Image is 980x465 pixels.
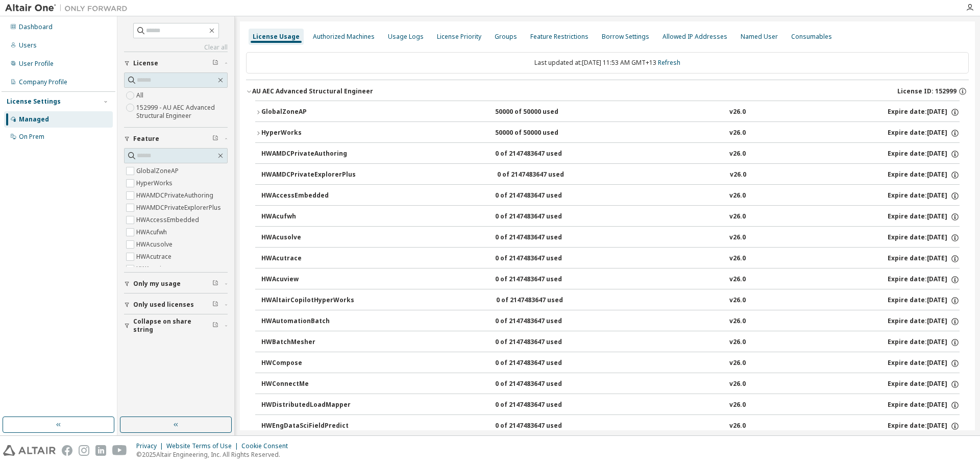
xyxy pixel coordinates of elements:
div: License Settings [7,97,61,106]
span: Clear filter [212,301,218,309]
div: Privacy [136,442,166,450]
button: HWDistributedLoadMapper0 of 2147483647 usedv26.0Expire date:[DATE] [261,394,960,417]
div: 0 of 2147483647 used [496,296,588,305]
div: v26.0 [729,422,746,431]
span: Only my usage [133,280,181,288]
div: HWCompose [261,359,353,368]
div: HWConnectMe [261,380,353,389]
div: Expire date: [DATE] [888,150,960,159]
label: HWAccessEmbedded [136,214,201,226]
span: Collapse on share string [133,317,212,334]
div: HWAutomationBatch [261,317,353,326]
span: Clear filter [212,322,218,330]
div: v26.0 [729,359,746,368]
div: Usage Logs [388,33,424,41]
div: Groups [495,33,517,41]
div: 0 of 2147483647 used [497,170,589,180]
div: Expire date: [DATE] [888,170,960,180]
div: 0 of 2147483647 used [495,150,587,159]
label: HyperWorks [136,177,175,189]
div: Named User [741,33,778,41]
button: Collapse on share string [124,314,228,337]
div: 0 of 2147483647 used [495,275,587,284]
div: v26.0 [729,296,746,305]
div: Company Profile [19,78,67,86]
div: 0 of 2147483647 used [495,212,587,222]
div: v26.0 [729,275,746,284]
img: Altair One [5,3,133,13]
div: v26.0 [729,108,746,117]
button: HWConnectMe0 of 2147483647 usedv26.0Expire date:[DATE] [261,373,960,396]
button: HWAMDCPrivateAuthoring0 of 2147483647 usedv26.0Expire date:[DATE] [261,143,960,165]
div: v26.0 [729,401,746,410]
div: Authorized Machines [313,33,375,41]
div: Website Terms of Use [166,442,241,450]
button: HWBatchMesher0 of 2147483647 usedv26.0Expire date:[DATE] [261,331,960,354]
div: Expire date: [DATE] [888,296,960,305]
div: 0 of 2147483647 used [495,422,587,431]
div: Allowed IP Addresses [663,33,727,41]
a: Clear all [124,43,228,52]
button: HWCompose0 of 2147483647 usedv26.0Expire date:[DATE] [261,352,960,375]
button: HWAcufwh0 of 2147483647 usedv26.0Expire date:[DATE] [261,206,960,228]
label: All [136,89,145,102]
div: Consumables [791,33,832,41]
div: Expire date: [DATE] [888,212,960,222]
div: License Usage [253,33,300,41]
div: AU AEC Advanced Structural Engineer [252,87,373,95]
div: HWAcuview [261,275,353,284]
div: Borrow Settings [602,33,649,41]
div: HWEngDataSciFieldPredict [261,422,353,431]
label: HWAcuview [136,263,171,275]
div: Expire date: [DATE] [888,380,960,389]
div: 0 of 2147483647 used [495,191,587,201]
label: 152999 - AU AEC Advanced Structural Engineer [136,102,228,122]
img: youtube.svg [112,445,127,456]
div: 0 of 2147483647 used [495,254,587,263]
label: HWAcusolve [136,238,175,251]
div: License Priority [437,33,481,41]
div: v26.0 [730,170,746,180]
div: Dashboard [19,23,53,31]
label: HWAMDCPrivateAuthoring [136,189,215,202]
div: Expire date: [DATE] [888,275,960,284]
div: v26.0 [729,317,746,326]
span: Clear filter [212,59,218,67]
button: HWAcutrace0 of 2147483647 usedv26.0Expire date:[DATE] [261,248,960,270]
span: Clear filter [212,280,218,288]
span: Feature [133,135,159,143]
div: HWAMDCPrivateExplorerPlus [261,170,356,180]
div: HWAccessEmbedded [261,191,353,201]
div: Expire date: [DATE] [888,233,960,242]
div: v26.0 [729,254,746,263]
div: Expire date: [DATE] [888,254,960,263]
div: 50000 of 50000 used [495,108,587,117]
p: © 2025 Altair Engineering, Inc. All Rights Reserved. [136,450,294,459]
div: v26.0 [729,191,746,201]
div: Cookie Consent [241,442,294,450]
span: Only used licenses [133,301,194,309]
button: License [124,52,228,75]
label: HWAMDCPrivateExplorerPlus [136,202,223,214]
button: HWAutomationBatch0 of 2147483647 usedv26.0Expire date:[DATE] [261,310,960,333]
button: HyperWorks50000 of 50000 usedv26.0Expire date:[DATE] [255,122,960,144]
span: Clear filter [212,135,218,143]
div: 0 of 2147483647 used [495,338,587,347]
div: 0 of 2147483647 used [495,380,587,389]
div: Last updated at: [DATE] 11:53 AM GMT+13 [246,52,969,74]
label: GlobalZoneAP [136,165,181,177]
button: Only my usage [124,273,228,295]
div: v26.0 [729,380,746,389]
label: HWAcufwh [136,226,169,238]
div: HWAltairCopilotHyperWorks [261,296,354,305]
img: facebook.svg [62,445,72,456]
div: Expire date: [DATE] [888,401,960,410]
div: HyperWorks [261,129,353,138]
div: v26.0 [729,338,746,347]
div: 50000 of 50000 used [495,129,587,138]
div: HWBatchMesher [261,338,353,347]
div: GlobalZoneAP [261,108,353,117]
div: HWAcusolve [261,233,353,242]
div: HWDistributedLoadMapper [261,401,353,410]
div: Expire date: [DATE] [888,359,960,368]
